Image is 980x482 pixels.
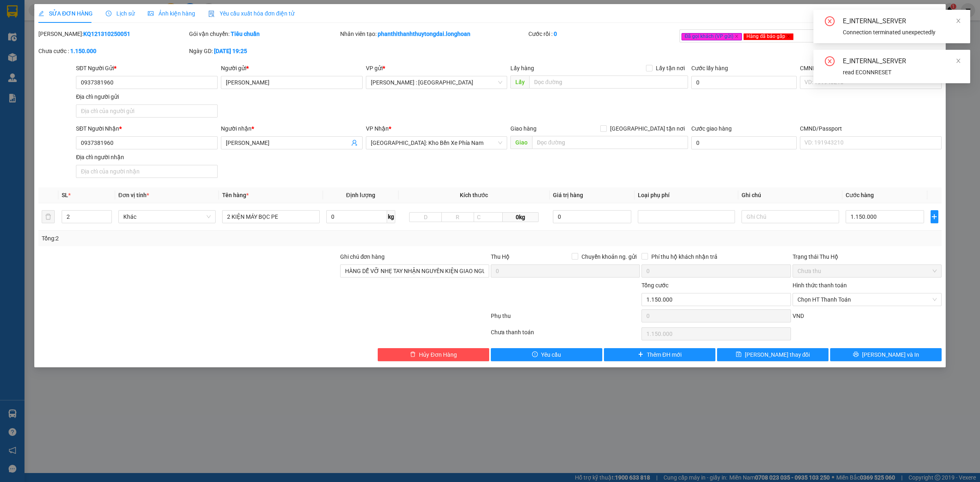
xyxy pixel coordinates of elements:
div: SĐT Người Nhận [76,124,218,133]
b: Tiêu chuẩn [231,31,260,37]
div: Trạng thái Thu Hộ [793,252,942,261]
span: close [735,34,739,38]
button: deleteHủy Đơn Hàng [378,348,489,361]
span: [PERSON_NAME] và In [862,350,919,359]
span: Hàng đã báo gấp [743,33,794,40]
label: Hình thức thanh toán [793,282,847,289]
span: Kích thước [460,192,488,198]
span: close-circle [825,16,835,28]
div: Địa chỉ người nhận [76,153,218,162]
div: [PERSON_NAME]: [38,29,187,38]
span: plus [638,351,644,358]
span: save [736,351,742,358]
div: Người gửi [221,64,363,73]
label: Cước lấy hàng [691,65,728,71]
span: Giá trị hàng [553,192,583,198]
div: Connection terminated unexpectedly [843,28,960,37]
input: Địa chỉ của người gửi [76,104,218,118]
span: edit [38,11,44,16]
div: CMND/Passport [800,64,942,73]
span: Hủy Đơn Hàng [419,350,457,359]
div: Chưa thanh toán [490,328,641,342]
span: Khác [123,211,211,223]
span: Yêu cầu xuất hóa đơn điện tử [208,10,294,17]
span: Chuyển khoản ng. gửi [578,252,640,261]
div: Ngày GD: [189,47,338,56]
button: save[PERSON_NAME] thay đổi [717,348,829,361]
b: KQ121310250051 [83,31,130,37]
span: Thêm ĐH mới [647,350,682,359]
b: [DATE] 19:25 [214,48,247,54]
span: plus [931,213,938,220]
span: Lấy hàng [510,65,534,71]
button: plus [931,210,938,223]
span: Cước hàng [846,192,874,198]
div: E_INTERNAL_SERVER [843,16,960,26]
span: clock-circle [106,11,111,16]
span: Tổng cước [641,282,668,289]
div: E_INTERNAL_SERVER [843,56,960,66]
span: Yêu cầu [541,350,561,359]
div: Chưa cước : [38,47,187,56]
input: Địa chỉ của người nhận [76,165,218,178]
div: CMND/Passport [800,124,942,133]
span: Lấy [510,76,529,89]
img: icon [208,11,215,17]
span: Giao [510,136,532,149]
span: Lịch sử [106,10,135,17]
th: Loại phụ phí [635,187,738,203]
b: phanthithanhthuytongdai.longhoan [378,31,470,37]
label: Cước giao hàng [691,125,732,132]
span: Nha Trang: Kho Bến Xe Phía Nam [371,137,503,149]
span: Hồ Chí Minh : Kho Quận 12 [371,76,503,89]
button: delete [42,210,55,223]
button: printer[PERSON_NAME] và In [830,348,942,361]
input: Ghi Chú [742,210,839,223]
input: D [409,212,442,222]
span: user-add [351,140,358,146]
span: VP Nhận [366,125,389,132]
span: Chọn HT Thanh Toán [797,293,937,306]
span: Ảnh kiện hàng [148,10,195,17]
span: exclamation-circle [532,351,538,358]
b: 1.150.000 [70,48,96,54]
span: VND [793,313,804,319]
div: Địa chỉ người gửi [76,92,218,101]
input: VD: Bàn, Ghế [222,210,319,223]
label: Ghi chú đơn hàng [340,253,385,260]
span: Thu Hộ [491,253,510,260]
span: SỬA ĐƠN HÀNG [38,10,93,17]
div: SĐT Người Gửi [76,64,218,73]
span: Tên hàng [222,192,249,198]
div: Gói vận chuyển: [189,29,338,38]
button: Close [923,4,946,27]
span: SL [62,192,68,198]
div: Phụ thu [490,311,641,326]
span: close-circle [825,56,835,68]
span: Đơn vị tính [118,192,149,198]
span: kg [387,210,395,223]
span: Giao hàng [510,125,537,132]
div: Nhân viên tạo: [340,29,527,38]
input: Cước giao hàng [691,136,797,149]
span: close [955,58,961,64]
span: delete [410,351,416,358]
span: Lấy tận nơi [653,64,688,73]
input: Dọc đường [532,136,688,149]
span: Đã gọi khách (VP gửi) [682,33,742,40]
input: Cước lấy hàng [691,76,797,89]
span: printer [853,351,859,358]
div: read ECONNRESET [843,68,960,77]
span: 0kg [503,212,539,222]
button: plusThêm ĐH mới [604,348,715,361]
input: Dọc đường [529,76,688,89]
input: C [474,212,503,222]
div: Người nhận [221,124,363,133]
div: Cước rồi : [528,29,677,38]
span: close [786,34,791,38]
span: Phí thu hộ khách nhận trả [648,252,721,261]
span: [GEOGRAPHIC_DATA] tận nơi [607,124,688,133]
span: close [955,18,961,24]
b: 0 [554,31,557,37]
input: Ghi chú đơn hàng [340,264,489,278]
